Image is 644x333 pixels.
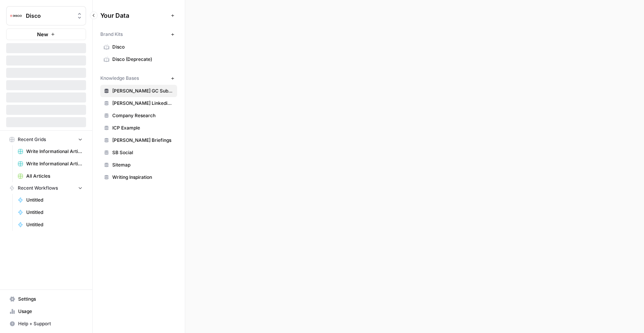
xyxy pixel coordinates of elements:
span: Untitled [26,221,83,228]
img: Disco Logo [9,9,23,23]
button: Workspace: Disco [6,6,86,25]
a: Writing Inspiration [100,171,177,183]
button: New [6,29,86,40]
a: Disco (Deprecate) [100,53,177,66]
a: [PERSON_NAME] Briefings [100,134,177,146]
span: Write Informational Articles [26,160,83,167]
span: SB Social [112,149,174,156]
a: All Articles [14,170,86,182]
span: [PERSON_NAME] Linkedin Posts [112,100,174,107]
a: Untitled [14,219,86,231]
span: [PERSON_NAME] GC Substack [112,87,174,94]
span: Recent Grids [18,136,46,143]
button: Recent Workflows [6,182,86,194]
span: Disco (Deprecate) [112,56,174,63]
a: ICP Example [100,122,177,134]
span: Recent Workflows [18,185,58,192]
span: Disco [26,12,73,20]
a: Write Informational Articles [14,158,86,170]
a: [PERSON_NAME] GC Substack [100,85,177,97]
span: Help + Support [18,320,83,327]
span: Brand Kits [100,31,123,38]
a: Settings [6,293,86,305]
a: Write Informational Articles [14,145,86,158]
a: Untitled [14,206,86,219]
button: Recent Grids [6,134,86,145]
span: Disco [112,44,174,50]
span: Sitemap [112,161,174,168]
span: Writing Inspiration [112,174,174,181]
span: Untitled [26,197,83,203]
span: Untitled [26,209,83,216]
span: Write Informational Articles [26,148,83,155]
span: Knowledge Bases [100,75,139,82]
span: Company Research [112,112,174,119]
a: Company Research [100,109,177,122]
span: Settings [18,296,83,303]
a: SB Social [100,146,177,159]
a: [PERSON_NAME] Linkedin Posts [100,97,177,109]
a: Disco [100,41,177,53]
a: Untitled [14,194,86,206]
span: ICP Example [112,124,174,131]
span: [PERSON_NAME] Briefings [112,137,174,144]
span: All Articles [26,173,83,180]
a: Usage [6,305,86,318]
span: Usage [18,308,83,315]
span: Your Data [100,11,168,20]
button: Help + Support [6,318,86,330]
span: New [37,30,48,38]
a: Sitemap [100,159,177,171]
